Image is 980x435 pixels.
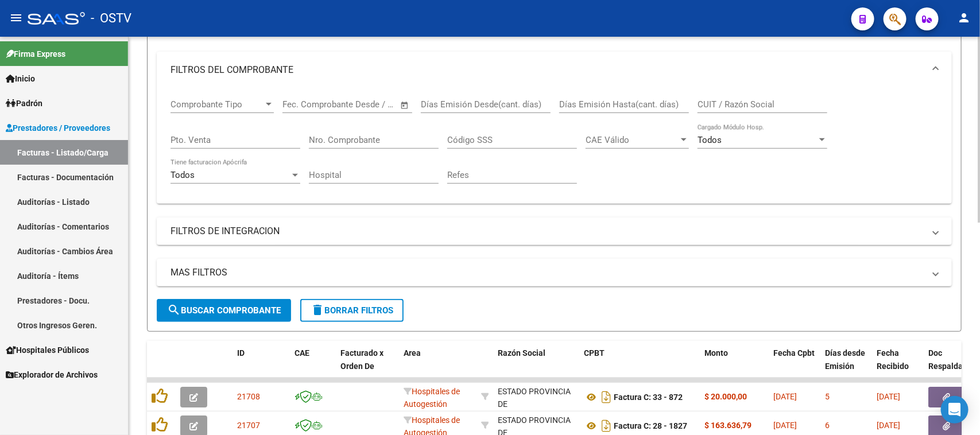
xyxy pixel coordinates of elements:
i: Descargar documento [599,388,614,406]
datatable-header-cell: Fecha Recibido [872,341,924,391]
span: 5 [825,392,830,401]
span: Area [404,348,421,358]
datatable-header-cell: Area [399,341,477,391]
span: Todos [698,135,722,145]
mat-expansion-panel-header: FILTROS DEL COMPROBANTE [157,52,952,88]
mat-expansion-panel-header: MAS FILTROS [157,259,952,286]
span: Comprobante Tipo [171,99,264,110]
div: FILTROS DEL COMPROBANTE [157,88,952,204]
strong: $ 20.000,00 [704,392,747,401]
span: - OSTV [91,6,131,31]
div: Open Intercom Messenger [941,396,969,424]
span: Firma Express [6,48,65,60]
span: 21708 [237,392,260,401]
div: 30673377544 [498,385,575,409]
span: [DATE] [877,421,900,430]
mat-icon: delete [311,303,324,317]
span: Todos [171,170,195,180]
span: Borrar Filtros [311,305,393,316]
mat-expansion-panel-header: FILTROS DE INTEGRACION [157,218,952,245]
span: [DATE] [773,392,797,401]
button: Borrar Filtros [300,299,404,322]
span: Monto [704,348,728,358]
input: Fecha fin [339,99,395,110]
span: Inicio [6,72,35,85]
span: Buscar Comprobante [167,305,281,316]
datatable-header-cell: CAE [290,341,336,391]
span: Prestadores / Proveedores [6,122,110,134]
mat-icon: search [167,303,181,317]
i: Descargar documento [599,417,614,435]
datatable-header-cell: ID [233,341,290,391]
datatable-header-cell: Días desde Emisión [820,341,872,391]
span: Padrón [6,97,42,110]
span: Fecha Cpbt [773,348,815,358]
strong: Factura C: 28 - 1827 [614,421,687,430]
mat-icon: person [957,11,971,25]
span: Días desde Emisión [825,348,865,371]
span: [DATE] [773,421,797,430]
span: Razón Social [498,348,545,358]
datatable-header-cell: Razón Social [493,341,579,391]
span: Facturado x Orden De [340,348,384,371]
span: CAE Válido [586,135,679,145]
strong: Factura C: 33 - 872 [614,393,683,402]
span: CAE [295,348,309,358]
span: CPBT [584,348,605,358]
span: Explorador de Archivos [6,368,98,381]
div: ESTADO PROVINCIA DE [GEOGRAPHIC_DATA] [498,385,575,424]
span: 21707 [237,421,260,430]
span: Fecha Recibido [877,348,909,371]
datatable-header-cell: Facturado x Orden De [336,341,399,391]
input: Fecha inicio [282,99,329,110]
mat-icon: menu [9,11,23,25]
datatable-header-cell: Monto [700,341,769,391]
strong: $ 163.636,79 [704,421,752,430]
mat-panel-title: MAS FILTROS [171,266,924,279]
datatable-header-cell: Fecha Cpbt [769,341,820,391]
span: Hospitales de Autogestión [404,387,460,409]
button: Buscar Comprobante [157,299,291,322]
mat-panel-title: FILTROS DE INTEGRACION [171,225,924,238]
span: [DATE] [877,392,900,401]
span: Hospitales Públicos [6,344,89,356]
span: 6 [825,421,830,430]
button: Open calendar [398,99,412,112]
span: Doc Respaldatoria [928,348,980,371]
span: ID [237,348,245,358]
datatable-header-cell: CPBT [579,341,700,391]
mat-panel-title: FILTROS DEL COMPROBANTE [171,64,924,76]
